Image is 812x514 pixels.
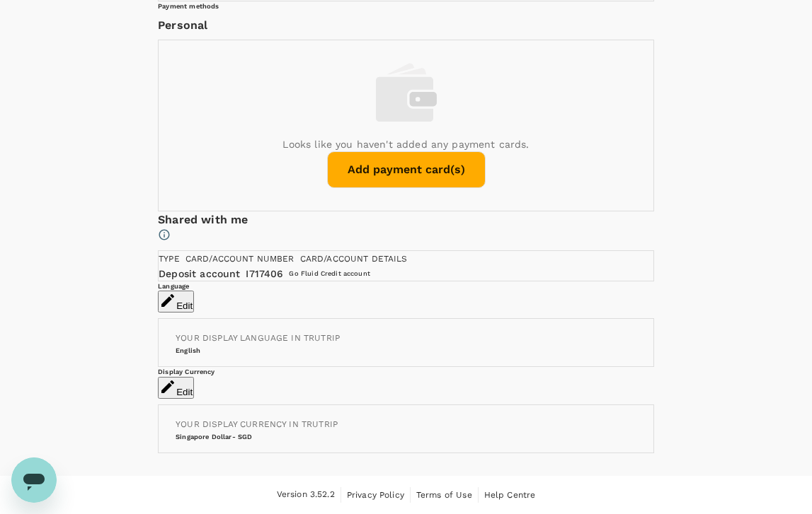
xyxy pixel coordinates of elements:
button: Edit [158,377,194,399]
a: Help Centre [484,487,536,503]
div: Language [158,281,654,291]
span: Card/Account number [185,254,295,264]
span: Type [159,254,180,264]
p: Personal [158,17,654,34]
iframe: Button to launch messaging window [11,457,57,503]
p: Deposit account [159,267,240,281]
span: Privacy Policy [347,490,404,500]
span: Your display currency in TruTrip [176,419,338,429]
span: Your display language in TruTrip [176,333,340,343]
h6: English [176,346,636,355]
div: Display Currency [158,367,654,376]
span: Help Centre [484,490,536,500]
img: payment [376,63,437,122]
p: Shared with me [158,211,654,228]
button: Edit [158,291,194,313]
h6: Payment methods [158,1,654,11]
h6: Go Fluid Credit account [289,269,370,278]
p: Looks like you haven't added any payment cards. [282,137,529,151]
span: Version 3.52.2 [277,488,335,502]
button: Add payment card(s) [327,151,486,188]
span: Card/Account details [300,254,408,264]
h6: Singapore Dollar - SGD [176,432,636,441]
a: Privacy Policy [347,487,404,503]
span: Terms of Use [416,490,472,500]
p: I717406 [246,267,283,281]
a: Terms of Use [416,487,472,503]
